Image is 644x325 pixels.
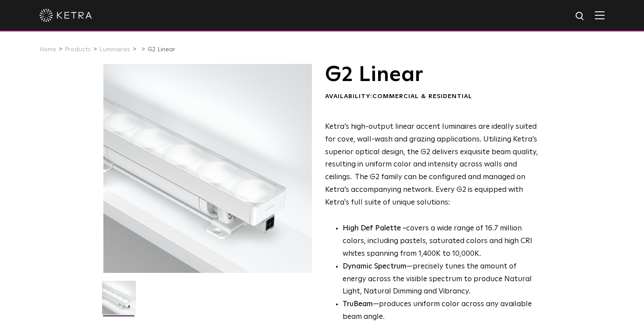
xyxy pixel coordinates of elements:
[325,64,538,86] h1: G2 Linear
[343,300,373,308] strong: TruBeam
[343,263,407,270] strong: Dynamic Spectrum
[325,92,538,101] div: Availability:
[343,223,538,261] p: covers a wide range of 16.7 million colors, including pastels, saturated colors and high CRI whit...
[148,46,175,53] a: G2 Linear
[372,93,472,99] span: Commercial & Residential
[343,225,406,232] strong: High Def Palette -
[343,298,538,324] li: —produces uniform color across any available beam angle.
[575,11,586,22] img: search icon
[595,11,605,19] img: Hamburger%20Nav.svg
[39,9,92,22] img: ketra-logo-2019-white
[99,46,130,53] a: Luminaires
[343,261,538,299] li: —precisely tunes the amount of energy across the visible spectrum to produce Natural Light, Natur...
[102,281,136,321] img: G2-Linear-2021-Web-Square
[65,46,91,53] a: Products
[39,46,56,53] a: Home
[325,121,538,209] p: Ketra’s high-output linear accent luminaires are ideally suited for cove, wall-wash and grazing a...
